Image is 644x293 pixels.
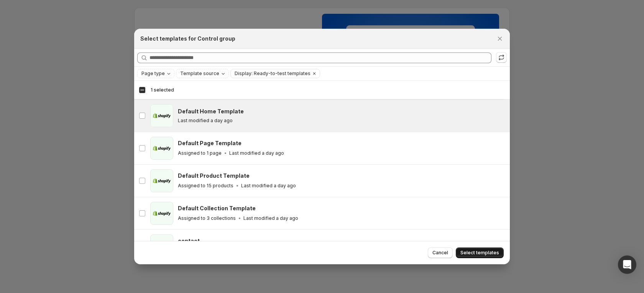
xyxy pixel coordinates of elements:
img: Default Product Template [150,169,173,192]
h3: Default Page Template [178,139,242,147]
img: Default Home Template [150,104,173,127]
h3: Default Home Template [178,108,244,115]
button: Template source [176,69,228,78]
h3: contact [178,237,200,245]
img: Default Collection Template [150,202,173,225]
p: Last modified a day ago [241,183,296,189]
h3: Default Collection Template [178,205,256,212]
div: Open Intercom Messenger [618,255,636,274]
p: Last modified a day ago [229,150,284,156]
img: Default Page Template [150,137,173,160]
h3: Default Product Template [178,172,250,180]
button: Close [495,33,505,44]
button: Clear [310,69,318,78]
span: Cancel [432,250,448,256]
button: Display: Ready-to-test templates [231,69,310,78]
span: Page type [141,70,165,77]
p: Assigned to 15 products [178,183,233,189]
button: Page type [138,69,174,78]
h2: Select templates for Control group [140,35,235,43]
p: Assigned to 3 collections [178,215,236,221]
button: Cancel [428,247,453,258]
span: 1 selected [151,87,174,93]
p: Assigned to 1 page [178,150,222,156]
button: Select templates [456,247,504,258]
img: contact [150,234,173,257]
span: Template source [180,70,219,77]
p: Last modified a day ago [243,215,298,221]
span: Select templates [460,250,499,256]
span: Display: Ready-to-test templates [235,70,310,77]
p: Last modified a day ago [178,118,233,124]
